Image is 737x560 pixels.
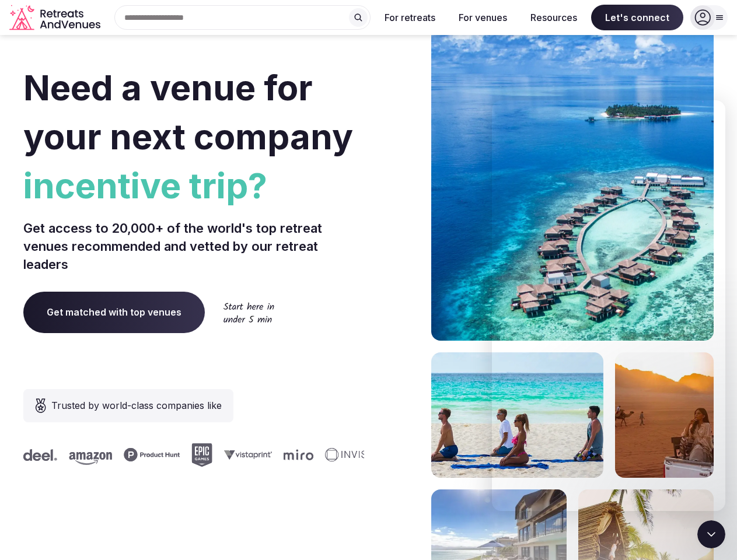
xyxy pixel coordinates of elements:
button: Resources [521,5,586,30]
button: For retreats [375,5,445,30]
iframe: Intercom live chat [697,520,725,548]
a: Get matched with top venues [23,292,205,332]
iframe: Intercom live chat [492,100,725,511]
button: For venues [449,5,516,30]
span: Need a venue for your next company [23,66,353,157]
img: Start here in under 5 min [223,302,274,323]
svg: Miro company logo [273,449,302,460]
svg: Epic Games company logo [180,443,201,467]
a: Visit the homepage [9,5,103,31]
span: incentive trip? [23,161,364,210]
span: Let's connect [591,5,683,30]
svg: Retreats and Venues company logo [9,5,103,31]
svg: Deel company logo [12,449,46,461]
img: yoga on tropical beach [431,352,603,478]
p: Get access to 20,000+ of the world's top retreat venues recommended and vetted by our retreat lea... [23,219,364,273]
svg: Invisible company logo [314,448,378,462]
svg: Vistaprint company logo [213,450,261,460]
span: Trusted by world-class companies like [51,398,222,412]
